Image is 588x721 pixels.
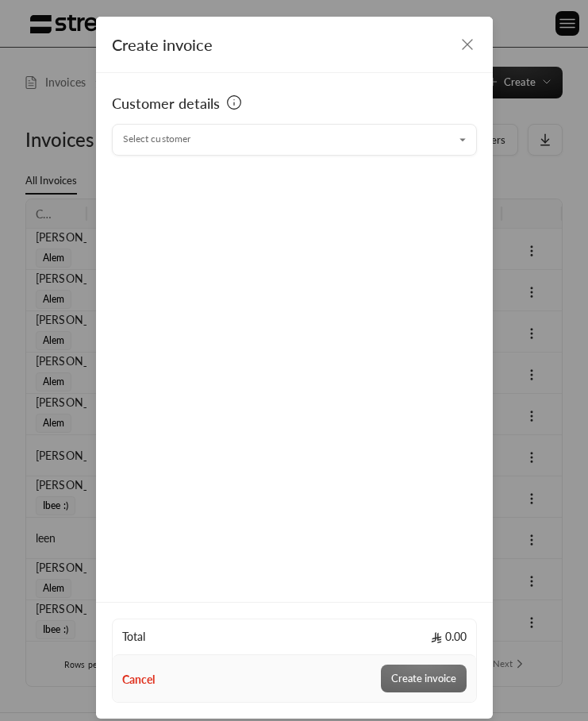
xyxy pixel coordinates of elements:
[122,629,145,645] span: Total
[112,35,213,54] span: Create invoice
[112,92,220,114] span: Customer details
[454,131,471,148] button: Open
[122,672,155,688] button: Cancel
[431,629,467,645] span: 0.00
